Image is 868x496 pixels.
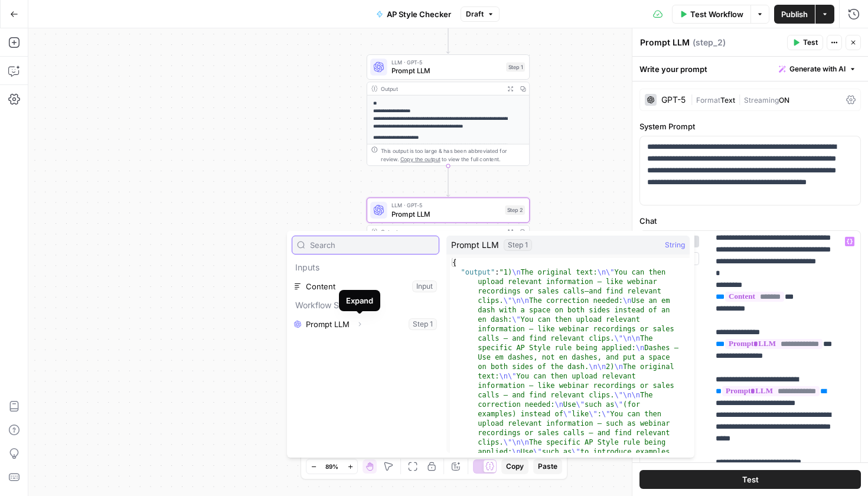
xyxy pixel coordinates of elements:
span: Prompt LLM [391,208,501,219]
span: Paste [538,461,557,472]
button: Test [787,35,823,50]
g: Edge from step_1 to step_2 [446,166,449,197]
div: This output is too large & has been abbreviated for review. to view the full content. [381,146,525,164]
label: System Prompt [639,120,861,132]
p: Workflow Steps [292,296,439,315]
span: String [665,239,685,251]
div: Step 1 [504,239,532,251]
span: LLM · GPT-5 [391,201,501,210]
div: Write your prompt [632,57,868,81]
div: Expand [346,295,373,306]
div: Output [381,84,501,93]
span: Text [720,96,735,105]
g: Edge from start to step_1 [446,23,449,54]
button: Draft [461,6,500,22]
button: Select variable Content [292,277,439,296]
span: Test [742,474,759,485]
span: LLM · GPT-5 [391,58,502,66]
button: Test [639,470,861,489]
div: Step 2 [505,205,525,215]
button: Paste [533,459,562,474]
span: Format [696,96,720,105]
button: Copy [501,459,528,474]
button: AP Style Checker [369,5,458,24]
div: Output [381,227,501,236]
span: Prompt LLM [451,239,499,251]
span: Test [803,37,818,48]
span: | [735,93,744,105]
div: GPT-5 [661,96,686,104]
span: Generate with AI [789,64,846,74]
span: Draft [466,9,484,19]
button: Generate with AI [774,61,861,77]
span: ( step_2 ) [693,37,726,48]
span: Publish [781,8,808,20]
span: 89% [325,462,338,471]
span: Copy the output [400,156,440,162]
span: | [690,93,696,105]
input: Search [310,239,434,251]
span: ON [779,96,789,105]
div: Step 1 [506,62,525,71]
button: Test Workflow [672,5,750,24]
span: Test Workflow [690,8,743,20]
span: Streaming [744,96,779,105]
span: Copy [506,461,524,472]
button: Select variable Prompt LLM [292,315,439,334]
span: Prompt LLM [391,66,502,76]
p: Inputs [292,258,439,277]
button: Publish [774,5,815,24]
textarea: Prompt LLM [640,37,690,48]
label: Chat [639,215,861,227]
span: AP Style Checker [387,8,451,20]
